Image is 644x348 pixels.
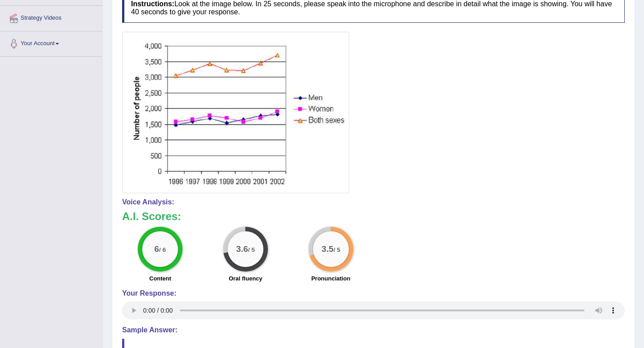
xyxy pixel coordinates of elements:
h4: Voice Analysis: [122,198,625,206]
a: Strategy Videos [0,6,102,28]
small: / 5 [333,247,340,254]
label: Oral fluency [229,274,262,283]
h4: Your Response: [122,289,625,297]
big: 3.6 [236,244,248,254]
h4: Sample Answer: [122,326,625,334]
label: Content [149,274,171,283]
big: 3.5 [322,244,334,254]
small: / 6 [159,247,166,254]
label: Pronunciation [311,274,350,283]
a: Your Account [0,31,102,54]
b: A.I. Scores: [122,210,181,222]
small: / 5 [248,247,255,254]
big: 6 [154,244,159,254]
